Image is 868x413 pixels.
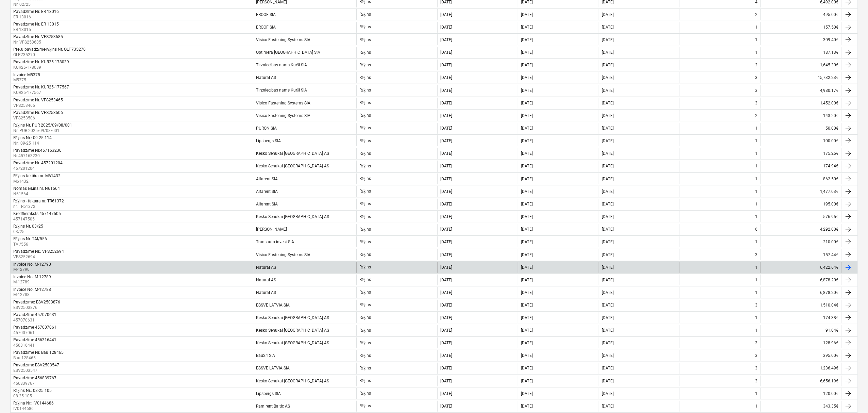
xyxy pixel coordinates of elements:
div: [DATE] [440,138,452,143]
div: Pavadzīme Nr.: VFS252694 [13,249,64,254]
div: [DATE] [521,113,533,118]
div: Nomas rēķins nr. N61564 [13,186,60,191]
div: [DATE] [602,63,614,67]
div: [DATE] [602,404,614,409]
div: 174.38€ [760,312,841,323]
div: 3 [755,101,758,105]
div: Natural AS [256,75,276,80]
div: Kesko Senukai [GEOGRAPHIC_DATA] AS [256,315,329,320]
div: [DATE] [440,113,452,118]
div: [DATE] [602,328,614,333]
div: Rēķins Nr.: 08-25 105 [13,388,52,393]
div: Rēķins-faktūra nr. M61432 [13,174,61,179]
div: Rēķins [359,403,371,409]
div: [DATE] [440,303,452,308]
div: [DATE] [521,290,533,295]
div: [DATE] [440,37,452,42]
div: Pavadzīme Nr. ER 13015 [13,22,59,27]
p: ESV2503547 [13,368,61,374]
p: nr. TR61372 [13,204,65,210]
div: 1,510.04€ [760,300,841,311]
p: M-12788 [13,292,52,298]
div: 1 [755,25,758,30]
div: 395.00€ [760,350,841,361]
div: 6 [755,227,758,232]
div: 576.95€ [760,211,841,222]
div: [DATE] [602,88,614,93]
div: 157.50€ [760,22,841,33]
p: 456839767 [13,381,58,386]
div: [DATE] [521,391,533,396]
div: 1 [755,239,758,244]
div: Rēķins [359,88,371,93]
div: [DATE] [521,214,533,219]
div: [DATE] [521,101,533,105]
div: [DATE] [440,328,452,333]
div: 174.94€ [760,161,841,171]
div: Tirzniecības nams Kurši SIA [256,63,307,68]
div: [DATE] [602,227,614,232]
div: Rēķins [359,201,371,206]
div: Rēķins - faktūra nr. TR61372 [13,199,64,204]
div: [DATE] [602,341,614,345]
div: 3 [755,366,758,370]
div: 309.40€ [760,34,841,45]
div: [DATE] [602,25,614,30]
div: 1 [755,290,758,295]
div: [DATE] [440,126,452,131]
div: [DATE] [440,50,452,55]
div: 187.13€ [760,47,841,58]
div: Rēķins [359,341,371,346]
div: Rēķins [359,164,371,169]
div: 495.00€ [760,9,841,20]
div: 1 [755,50,758,55]
div: [DATE] [521,37,533,42]
div: Kredītieraksts 457147505 [13,211,61,216]
div: 1 [755,328,758,333]
div: Pavadzīme 456316441 [13,337,56,343]
div: EROOF SIA [256,12,276,17]
p: Nr. 02/25 [13,2,45,7]
div: 1 [755,404,758,409]
p: M-12790 [13,267,52,272]
div: [DATE] [602,113,614,118]
p: 03/25 [13,229,45,235]
div: Rēķins [359,277,371,282]
div: 1,452.00€ [760,98,841,109]
p: ER 13015 [13,27,60,33]
div: Ramirent Baltic AS [256,404,290,409]
p: 456316441 [13,343,58,348]
div: 1 [755,315,758,320]
div: Rēķins Nr.: 09-25 114 [13,135,52,141]
div: Rēķins Nr. PUR 2025/09/08/001 [13,123,72,128]
div: [DATE] [440,25,452,30]
div: [DATE] [521,379,533,383]
div: Rēķins [359,50,371,55]
div: [DATE] [521,341,533,345]
div: 1 [755,278,758,282]
div: 1,645.30€ [760,60,841,70]
div: 3 [755,252,758,257]
div: [DATE] [440,63,452,67]
div: 1 [755,151,758,156]
div: Rēķins [359,126,371,131]
div: [DATE] [521,50,533,55]
div: [DATE] [602,75,614,80]
p: VFS253465 [13,103,64,109]
div: ESSVE LATVIA SIA [256,366,290,370]
div: [DATE] [602,202,614,206]
div: Rēķins [359,252,371,257]
div: EROOF SIA [256,25,276,30]
div: 1 [755,189,758,194]
div: Rēķins [359,290,371,295]
div: Pavadzīme Nr. ER 13016 [13,9,59,14]
div: [DATE] [440,151,452,156]
div: Pavadzīme: ESV2503876 [13,300,60,305]
div: Lipsbergs SIA [256,391,281,396]
div: [DATE] [602,303,614,308]
div: 4,980.17€ [760,85,841,96]
div: 3 [755,303,758,308]
div: Rēķins [359,12,371,17]
div: Visico Fastening Systems SIA [256,113,310,118]
p: M-12789 [13,279,52,285]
